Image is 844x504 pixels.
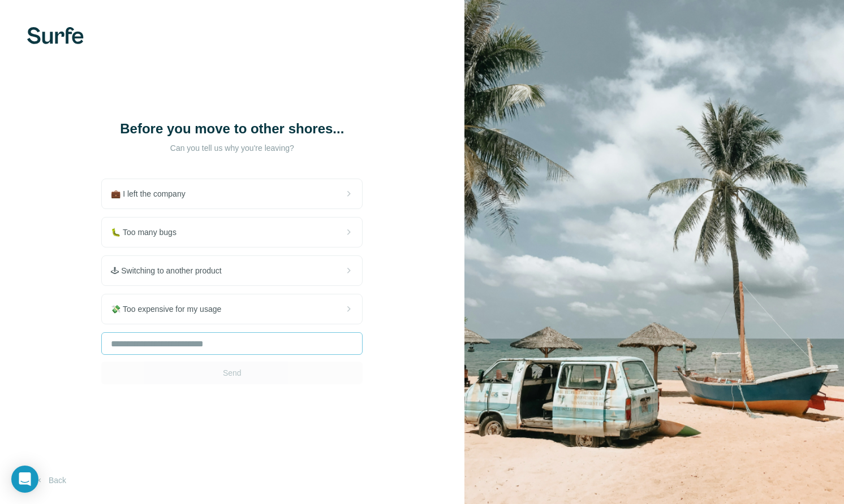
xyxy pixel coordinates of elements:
[27,470,74,490] button: Back
[111,188,194,199] span: 💼 I left the company
[119,120,345,138] h1: Before you move to other shores...
[111,227,186,238] span: 🐛 Too many bugs
[27,27,84,44] img: Surfe's logo
[111,303,230,315] span: 💸 Too expensive for my usage
[111,265,230,276] span: 🕹 Switching to another product
[11,466,38,493] div: Open Intercom Messenger
[119,142,345,154] p: Can you tell us why you're leaving?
